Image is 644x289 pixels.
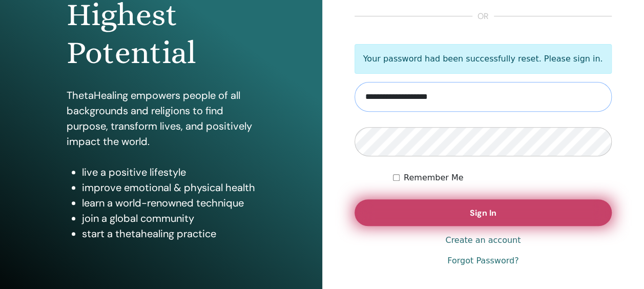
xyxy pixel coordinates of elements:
[82,211,256,226] li: join a global community
[355,199,612,226] button: Sign In
[82,195,256,211] li: learn a world-renowned technique
[447,255,518,267] a: Forgot Password?
[82,164,256,180] li: live a positive lifestyle
[393,172,612,184] div: Keep me authenticated indefinitely or until I manually logout
[445,234,521,246] a: Create an account
[472,10,494,23] span: or
[355,44,612,74] p: Your password had been successfully reset. Please sign in.
[470,208,496,218] span: Sign In
[82,180,256,195] li: improve emotional & physical health
[404,172,464,184] label: Remember Me
[67,88,256,149] p: ThetaHealing empowers people of all backgrounds and religions to find purpose, transform lives, a...
[82,226,256,241] li: start a thetahealing practice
